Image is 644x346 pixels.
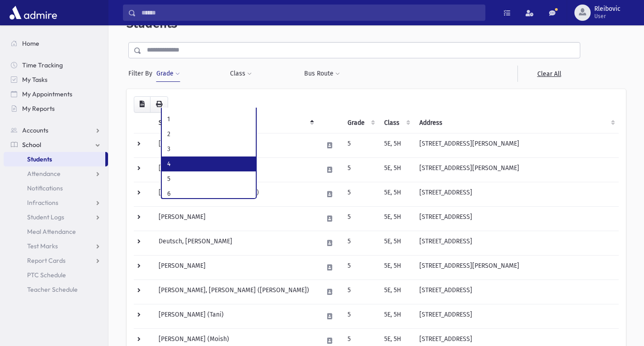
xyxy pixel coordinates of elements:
[153,182,318,206] td: [PERSON_NAME] ([PERSON_NAME])
[162,112,256,127] li: 1
[342,255,379,280] td: 5
[22,141,41,149] span: School
[27,242,58,250] span: Test Marks
[153,304,318,328] td: [PERSON_NAME] (Tani)
[134,96,150,113] button: CSV
[162,156,256,171] li: 4
[379,133,414,157] td: 5E, 5H
[27,256,66,265] span: Report Cards
[414,231,619,255] td: [STREET_ADDRESS]
[379,206,414,231] td: 5E, 5H
[379,113,414,133] th: Class: activate to sort column ascending
[379,304,414,328] td: 5E, 5H
[4,239,108,253] a: Test Marks
[379,255,414,280] td: 5E, 5H
[4,36,108,51] a: Home
[4,195,108,210] a: Infractions
[342,113,379,133] th: Grade: activate to sort column ascending
[414,255,619,280] td: [STREET_ADDRESS][PERSON_NAME]
[153,280,318,304] td: [PERSON_NAME], [PERSON_NAME] ([PERSON_NAME])
[342,157,379,182] td: 5
[414,304,619,328] td: [STREET_ADDRESS]
[7,4,59,22] img: AdmirePro
[153,133,318,157] td: [PERSON_NAME]
[4,224,108,239] a: Meal Attendance
[27,199,58,207] span: Infractions
[517,66,580,82] a: Clear All
[414,157,619,182] td: [STREET_ADDRESS][PERSON_NAME]
[379,182,414,206] td: 5E, 5H
[230,66,252,82] button: Class
[27,213,64,221] span: Student Logs
[342,133,379,157] td: 5
[342,231,379,255] td: 5
[162,186,256,201] li: 6
[4,87,108,101] a: My Appointments
[22,39,39,47] span: Home
[27,170,61,178] span: Attendance
[4,253,108,268] a: Report Cards
[153,206,318,231] td: [PERSON_NAME]
[22,90,72,98] span: My Appointments
[304,66,340,82] button: Bus Route
[594,5,620,13] span: Rleibovic
[342,206,379,231] td: 5
[27,228,76,236] span: Meal Attendance
[150,96,168,113] button: Print
[414,133,619,157] td: [STREET_ADDRESS][PERSON_NAME]
[156,66,180,82] button: Grade
[128,69,156,78] span: Filter By
[4,210,108,224] a: Student Logs
[27,184,63,192] span: Notifications
[4,181,108,195] a: Notifications
[4,152,105,166] a: Students
[4,268,108,282] a: PTC Schedule
[342,304,379,328] td: 5
[342,280,379,304] td: 5
[22,104,55,113] span: My Reports
[22,76,47,84] span: My Tasks
[342,182,379,206] td: 5
[153,231,318,255] td: Deutsch, [PERSON_NAME]
[414,113,619,133] th: Address: activate to sort column ascending
[4,58,108,72] a: Time Tracking
[414,182,619,206] td: [STREET_ADDRESS]
[4,72,108,87] a: My Tasks
[379,231,414,255] td: 5E, 5H
[27,271,66,279] span: PTC Schedule
[162,142,256,156] li: 3
[4,123,108,137] a: Accounts
[4,282,108,297] a: Teacher Schedule
[414,206,619,231] td: [STREET_ADDRESS]
[4,166,108,181] a: Attendance
[27,155,52,163] span: Students
[162,127,256,142] li: 2
[153,113,318,133] th: Student: activate to sort column descending
[594,13,620,20] span: User
[4,137,108,152] a: School
[4,101,108,116] a: My Reports
[22,61,63,69] span: Time Tracking
[27,285,78,294] span: Teacher Schedule
[22,126,48,134] span: Accounts
[162,171,256,186] li: 5
[153,255,318,280] td: [PERSON_NAME]
[379,280,414,304] td: 5E, 5H
[153,157,318,182] td: [PERSON_NAME] (Yishai)
[136,5,485,21] input: Search
[379,157,414,182] td: 5E, 5H
[414,280,619,304] td: [STREET_ADDRESS]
